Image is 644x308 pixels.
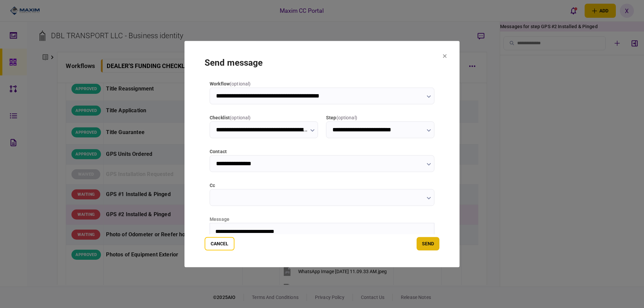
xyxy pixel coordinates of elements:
[326,121,434,138] input: step
[230,81,251,86] span: ( optional )
[210,155,434,172] input: contact
[336,115,357,120] span: ( optional )
[210,80,434,87] label: workflow
[205,58,439,68] h1: send message
[417,237,439,250] button: send
[210,148,434,155] label: contact
[326,114,434,121] label: step
[210,114,318,121] label: checklist
[210,121,318,138] input: checklist
[230,115,251,120] span: ( optional )
[210,189,434,206] input: cc
[205,237,234,250] button: Cancel
[210,87,434,104] input: workflow
[210,223,434,290] iframe: Rich Text Area
[210,216,434,223] div: message
[210,182,434,189] label: cc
